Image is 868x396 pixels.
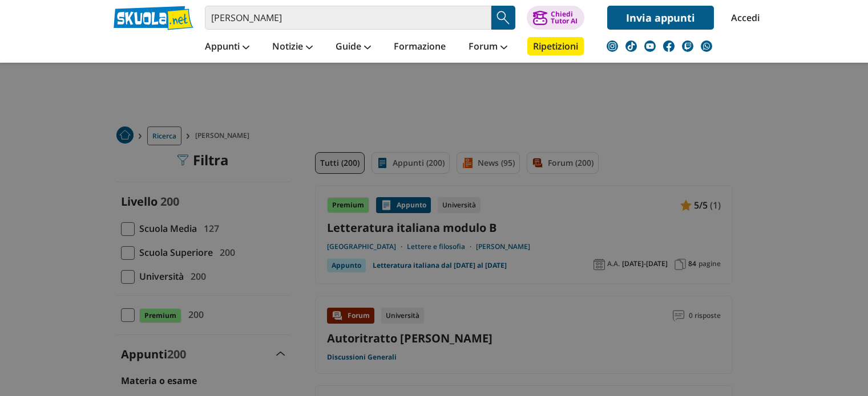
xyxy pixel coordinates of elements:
[682,40,693,52] img: twitch
[701,40,712,52] img: WhatsApp
[202,37,252,58] a: Appunti
[527,37,584,55] a: Ripetizioni
[625,40,637,52] img: tiktok
[466,37,510,58] a: Forum
[205,6,491,30] input: Cerca appunti, riassunti o versioni
[607,40,618,52] img: instagram
[333,37,374,58] a: Guide
[551,11,578,25] div: Chiedi Tutor AI
[391,37,449,58] a: Formazione
[527,6,584,30] button: ChiediTutor AI
[491,6,515,30] button: Search Button
[731,6,755,30] a: Accedi
[495,9,512,26] img: Cerca appunti, riassunti o versioni
[663,40,675,52] img: facebook
[607,6,714,30] a: Invia appunti
[644,40,656,52] img: youtube
[269,37,316,58] a: Notizie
